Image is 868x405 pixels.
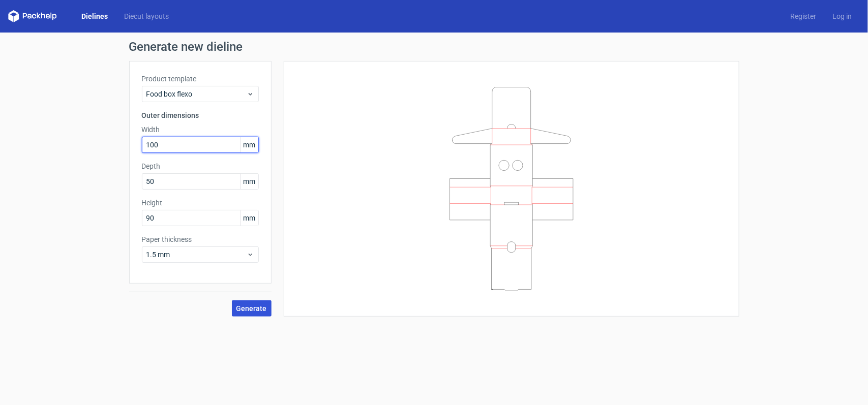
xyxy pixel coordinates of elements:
a: Dielines [73,11,116,21]
label: Width [142,124,259,135]
span: mm [241,174,258,189]
a: Diecut layouts [116,11,177,21]
span: mm [241,137,258,152]
span: 1.5 mm [146,250,247,260]
span: Food box flexo [146,89,247,99]
span: mm [241,210,258,226]
span: Generate [236,305,267,312]
h3: Outer dimensions [142,110,259,120]
a: Log in [824,11,860,21]
label: Height [142,198,259,208]
label: Paper thickness [142,234,259,244]
h1: Generate new dieline [129,41,739,53]
label: Product template [142,74,259,84]
label: Depth [142,161,259,171]
a: Register [782,11,824,21]
button: Generate [232,300,272,317]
